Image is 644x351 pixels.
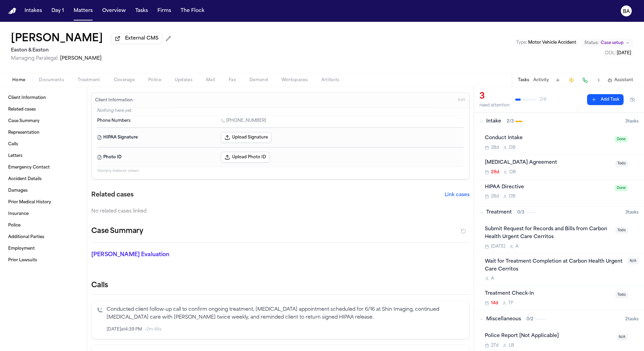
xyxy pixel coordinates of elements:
[145,327,162,332] span: • 2m 46s
[485,332,613,340] div: Police Report [Not Applicable]
[625,119,639,124] span: 3 task s
[39,77,64,83] span: Documents
[479,91,510,102] div: 3
[526,317,534,322] span: 0 / 2
[11,33,103,45] h1: [PERSON_NAME]
[133,5,151,17] button: Tasks
[5,127,81,138] a: Representation
[249,77,268,83] span: Demand
[628,258,639,264] span: N/A
[155,5,174,17] button: Firms
[509,343,514,348] span: L B
[49,5,67,17] button: Day 1
[584,40,599,46] span: Status:
[5,150,81,161] a: Letters
[479,130,644,155] div: Open task: Conduct Intake
[78,77,100,83] span: Treatment
[474,113,644,130] button: Intake2/33tasks
[221,118,266,123] a: Call 1 (562) 822-9888
[603,50,633,57] button: Edit DOL: 2025-08-16
[479,286,644,310] div: Open task: Treatment Check-In
[456,95,467,106] button: Edit
[111,33,162,44] button: External CMS
[617,334,628,340] span: N/A
[321,77,340,83] span: Artifacts
[458,98,465,103] span: Edit
[615,136,628,143] span: Done
[5,243,81,254] a: Employment
[509,145,516,150] span: D B
[97,169,464,174] p: 15 empty fields not shown.
[491,276,494,281] span: A
[479,155,644,179] div: Open task: Retainer Agreement
[615,292,628,298] span: Todo
[517,210,524,215] span: 0 / 3
[615,227,628,234] span: Todo
[8,8,16,14] a: Home
[486,316,521,323] span: Miscellaneous
[485,225,611,241] div: Submit Request for Records and Bills from Carbon Health Urgent Care Cerritos
[507,119,514,124] span: 2 / 3
[486,209,512,216] span: Treatment
[485,159,611,167] div: [MEDICAL_DATA] Agreement
[281,77,308,83] span: Workspaces
[491,301,498,306] span: 14d
[587,94,624,105] button: Add Task
[94,98,134,103] h3: Client Information
[567,75,576,85] button: Create Immediate Task
[605,51,616,55] span: DOL :
[71,5,95,17] a: Matters
[12,77,25,83] span: Home
[615,185,628,191] span: Done
[221,132,272,143] button: Upload Signature
[445,192,470,199] button: Link cases
[5,220,81,231] a: Police
[221,152,270,163] button: Upload Photo ID
[175,77,193,83] span: Updates
[5,104,81,115] a: Related cases
[91,208,470,215] div: No related cases linked
[5,174,81,185] a: Accident Details
[99,5,128,17] button: Overview
[178,5,207,17] button: The Flock
[91,226,143,237] h2: Case Summary
[553,75,563,85] button: Add Task
[509,194,516,199] span: D B
[5,255,81,266] a: Prior Lawsuits
[626,94,639,105] button: Hide completed tasks (⌘⇧H)
[540,97,547,102] span: 2 / 8
[148,77,161,83] span: Police
[625,317,639,322] span: 2 task s
[491,194,499,199] span: 28d
[617,51,631,55] span: [DATE]
[514,39,578,46] button: Edit Type: Motor Vehicle Accident
[479,179,644,204] div: Open task: HIPAA Directive
[60,56,102,61] span: [PERSON_NAME]
[5,185,81,196] a: Damages
[97,118,131,123] span: Phone Numbers
[601,40,624,46] span: Case setup
[528,41,576,45] span: Motor Vehicle Accident
[479,103,510,108] div: need attention
[5,232,81,243] a: Additional Parties
[516,244,519,249] span: A
[22,5,45,17] button: Intakes
[509,170,516,175] span: D B
[97,152,217,163] dt: Photo ID
[91,281,470,290] h2: Calls
[125,35,158,42] span: External CMS
[474,204,644,221] button: Treatment0/33tasks
[625,210,639,215] span: 3 task s
[486,118,501,125] span: Intake
[608,77,633,83] button: Assistant
[615,160,628,167] span: Todo
[114,77,135,83] span: Coverage
[11,56,59,61] span: Managing Paralegal:
[580,75,590,85] button: Make a Call
[614,77,633,83] span: Assistant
